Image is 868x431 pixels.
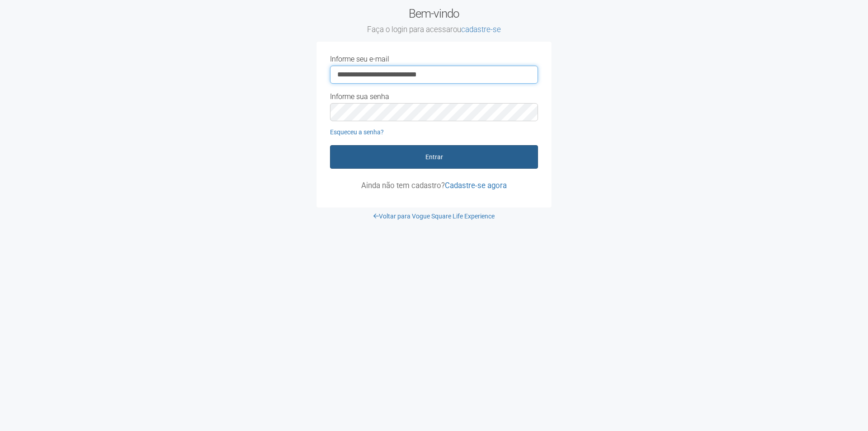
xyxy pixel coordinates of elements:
p: Ainda não tem cadastro? [330,181,538,189]
a: Esqueceu a senha? [330,128,384,136]
button: Entrar [330,145,538,169]
a: Cadastre-se agora [445,181,507,190]
a: cadastre-se [461,25,501,34]
span: ou [453,25,501,34]
a: Voltar para Vogue Square Life Experience [373,213,495,220]
small: Faça o login para acessar [316,25,552,35]
h2: Bem-vindo [316,7,552,35]
label: Informe seu e-mail [330,55,389,63]
label: Informe sua senha [330,93,389,101]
